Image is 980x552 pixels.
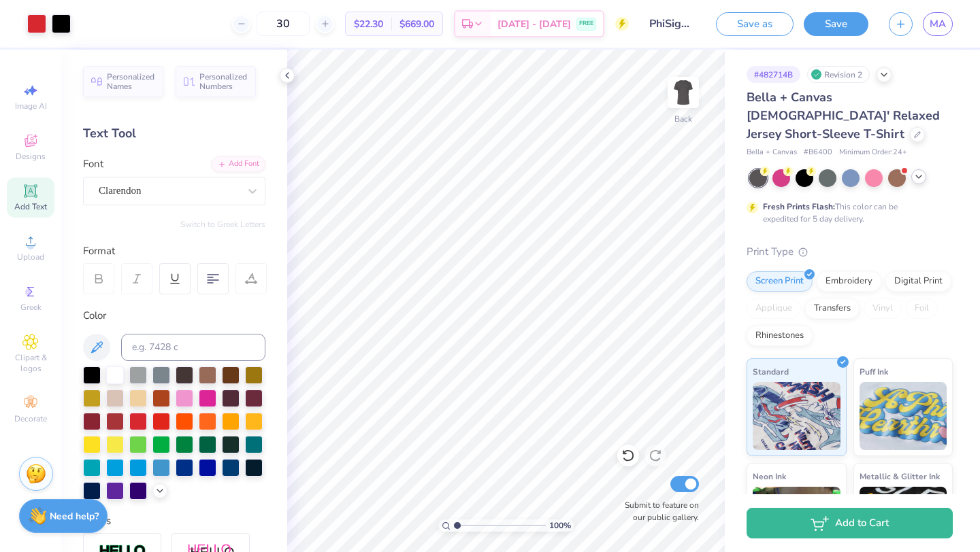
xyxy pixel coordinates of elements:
[747,147,797,158] span: Bella + Canvas
[399,17,434,31] span: $669.00
[860,469,940,483] span: Metallic & Glitter Ink
[670,79,697,106] img: Back
[753,382,840,450] img: Standard
[20,302,42,313] span: Greek
[639,10,706,37] input: Untitled Design
[747,508,953,538] button: Add to Cart
[83,124,265,143] div: Text Tool
[805,298,860,319] div: Transfers
[107,72,155,91] span: Personalized Names
[16,151,46,162] span: Designs
[753,364,789,379] span: Standard
[753,469,786,483] span: Neon Ink
[923,12,953,36] a: MA
[354,17,383,31] span: $22.30
[747,326,813,346] div: Rhinestones
[497,17,571,31] span: [DATE] - [DATE]
[257,12,310,36] input: – –
[549,519,571,532] span: 100 %
[885,271,951,292] div: Digital Print
[864,298,902,319] div: Vinyl
[930,16,946,32] span: MA
[839,147,907,158] span: Minimum Order: 24 +
[860,382,947,450] img: Puff Ink
[807,66,870,83] div: Revision 2
[763,201,930,225] div: This color can be expedited for 5 day delivery.
[747,271,813,292] div: Screen Print
[747,89,940,142] span: Bella + Canvas [DEMOGRAPHIC_DATA]' Relaxed Jersey Short-Sleeve T-Shirt
[121,334,265,361] input: e.g. 7428 c
[747,244,953,260] div: Print Type
[674,113,692,125] div: Back
[906,298,938,319] div: Foil
[7,352,54,374] span: Clipart & logos
[14,201,47,212] span: Add Text
[199,72,248,91] span: Personalized Numbers
[860,364,888,379] span: Puff Ink
[50,510,99,523] strong: Need help?
[83,243,267,259] div: Format
[817,271,881,292] div: Embroidery
[747,66,800,83] div: # 482714B
[763,201,835,212] strong: Fresh Prints Flash:
[14,413,47,424] span: Decorate
[212,156,265,172] div: Add Font
[804,147,832,158] span: # B6400
[83,156,103,172] label: Font
[617,499,699,523] label: Submit to feature on our public gallery.
[804,12,868,36] button: Save
[17,252,44,262] span: Upload
[716,12,794,36] button: Save as
[15,101,47,111] span: Image AI
[83,513,265,529] div: Styles
[83,308,265,324] div: Color
[747,298,801,319] div: Applique
[579,19,593,29] span: FREE
[180,219,265,230] button: Switch to Greek Letters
